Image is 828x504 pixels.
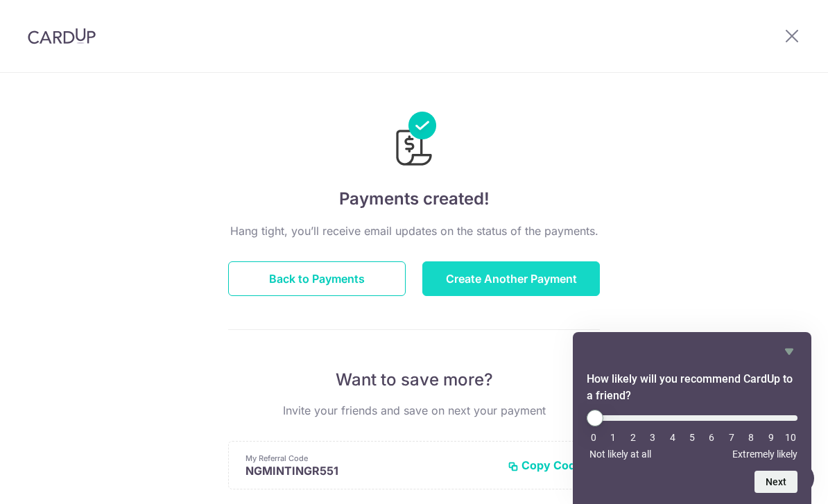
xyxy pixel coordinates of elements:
span: Help [32,10,60,22]
span: Not likely at all [589,449,651,460]
li: 9 [764,432,778,443]
li: 7 [725,432,739,443]
p: NGMINTINGR551 [245,464,497,478]
h4: Payments created! [228,186,600,211]
li: 8 [744,432,758,443]
div: How likely will you recommend CardUp to a friend? Select an option from 0 to 10, with 0 being Not... [587,343,797,493]
div: How likely will you recommend CardUp to a friend? Select an option from 0 to 10, with 0 being Not... [587,410,797,460]
li: 5 [685,432,699,443]
button: Back to Payments [228,261,406,296]
button: Hide survey [781,343,797,360]
li: 2 [626,432,640,443]
button: Next question [754,471,797,493]
span: Extremely likely [732,449,797,460]
li: 6 [705,432,718,443]
button: Copy Code [508,458,583,472]
li: 3 [646,432,659,443]
li: 0 [587,432,601,443]
p: Hang tight, you’ll receive email updates on the status of the payments. [228,223,600,239]
li: 1 [606,432,620,443]
p: My Referral Code [245,453,497,464]
img: Payments [392,112,436,170]
button: Create Another Payment [422,261,600,296]
li: 10 [784,432,797,443]
h2: How likely will you recommend CardUp to a friend? Select an option from 0 to 10, with 0 being Not... [587,371,797,404]
li: 4 [666,432,680,443]
img: CardUp [28,28,96,44]
p: Invite your friends and save on next your payment [228,402,600,419]
p: Want to save more? [228,369,600,391]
